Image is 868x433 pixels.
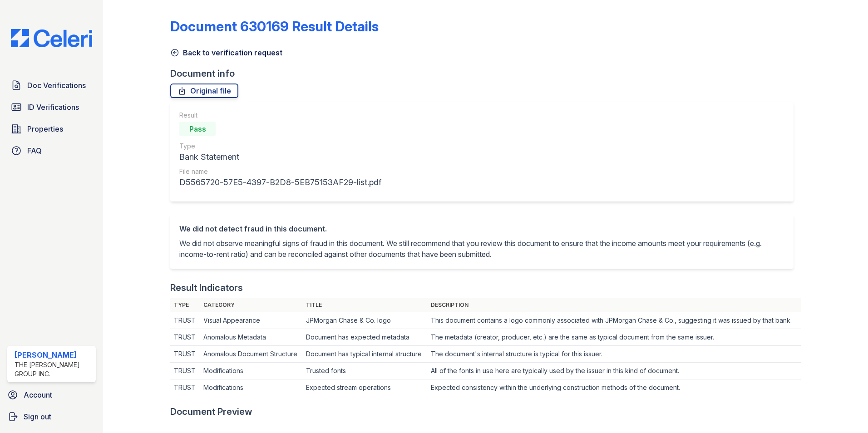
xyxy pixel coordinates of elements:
[170,329,200,346] td: TRUST
[170,47,282,58] a: Back to verification request
[302,312,427,329] td: JPMorgan Chase & Co. logo
[27,145,42,156] span: FAQ
[170,346,200,363] td: TRUST
[179,238,784,260] p: We did not observe meaningful signs of fraud in this document. We still recommend that you review...
[427,379,801,396] td: Expected consistency within the underlying construction methods of the document.
[27,123,63,134] span: Properties
[200,329,302,346] td: Anomalous Metadata
[7,142,96,160] a: FAQ
[179,223,784,234] div: We did not detect fraud in this document.
[170,67,801,80] div: Document info
[170,18,379,34] a: Document 630169 Result Details
[7,76,96,94] a: Doc Verifications
[170,298,200,312] th: Type
[200,379,302,396] td: Modifications
[4,408,99,426] a: Sign out
[15,360,92,379] div: The [PERSON_NAME] Group Inc.
[24,389,52,400] span: Account
[427,298,801,312] th: Description
[4,386,99,404] a: Account
[179,142,381,151] div: Type
[27,80,86,91] span: Doc Verifications
[179,176,381,189] div: D5565720-57E5-4397-B2D8-5EB75153AF29-list.pdf
[302,329,427,346] td: Document has expected metadata
[170,379,200,396] td: TRUST
[200,312,302,329] td: Visual Appearance
[179,151,381,163] div: Bank Statement
[7,120,96,138] a: Properties
[200,363,302,379] td: Modifications
[15,349,92,360] div: [PERSON_NAME]
[830,397,859,424] iframe: chat widget
[24,411,51,422] span: Sign out
[179,122,216,136] div: Pass
[179,167,381,176] div: File name
[27,102,79,113] span: ID Verifications
[302,298,427,312] th: Title
[170,363,200,379] td: TRUST
[427,363,801,379] td: All of the fonts in use here are typically used by the issuer in this kind of document.
[170,281,243,294] div: Result Indicators
[170,405,252,418] div: Document Preview
[170,312,200,329] td: TRUST
[200,298,302,312] th: Category
[302,379,427,396] td: Expected stream operations
[4,29,99,47] img: CE_Logo_Blue-a8612792a0a2168367f1c8372b55b34899dd931a85d93a1a3d3e32e68fde9ad4.png
[302,346,427,363] td: Document has typical internal structure
[427,329,801,346] td: The metadata (creator, producer, etc.) are the same as typical document from the same issuer.
[7,98,96,116] a: ID Verifications
[427,346,801,363] td: The document's internal structure is typical for this issuer.
[302,363,427,379] td: Trusted fonts
[170,84,238,98] a: Original file
[200,346,302,363] td: Anomalous Document Structure
[427,312,801,329] td: This document contains a logo commonly associated with JPMorgan Chase & Co., suggesting it was is...
[179,111,381,120] div: Result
